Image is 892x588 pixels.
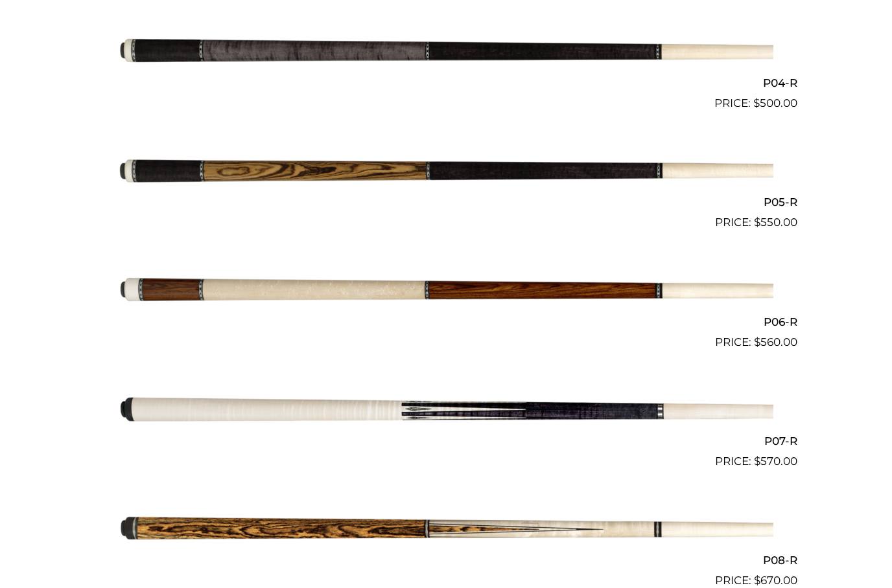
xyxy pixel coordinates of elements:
h2: P06-R [95,310,797,334]
h2: P07-R [95,429,797,453]
img: P08-R [119,475,773,584]
a: P05-R $550.00 [95,117,797,231]
bdi: 550.00 [754,216,797,229]
bdi: 570.00 [754,455,797,468]
a: P06-R $560.00 [95,236,797,350]
bdi: 560.00 [754,335,797,348]
img: P06-R [119,236,773,345]
span: $ [753,96,760,109]
h2: P04-R [95,71,797,95]
span: $ [754,216,760,229]
bdi: 670.00 [754,574,797,587]
bdi: 500.00 [753,96,797,109]
span: $ [754,455,760,468]
span: $ [754,574,760,587]
h2: P08-R [95,548,797,572]
span: $ [754,335,760,348]
h2: P05-R [95,190,797,214]
img: P05-R [119,117,773,226]
img: P07-R [119,356,773,465]
a: P07-R $570.00 [95,356,797,470]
